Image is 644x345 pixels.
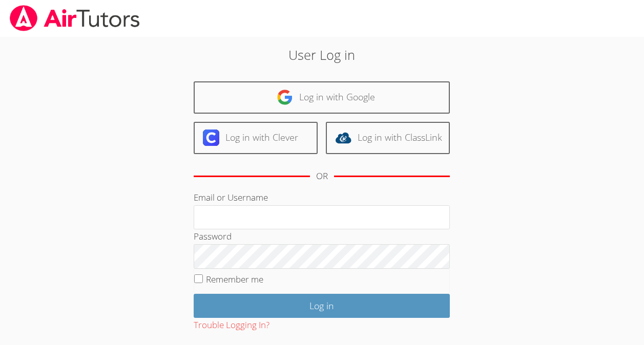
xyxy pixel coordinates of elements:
h2: User Log in [148,45,496,64]
label: Remember me [206,273,263,285]
img: classlink-logo-d6bb404cc1216ec64c9a2012d9dc4662098be43eaf13dc465df04b49fa7ab582.svg [335,130,351,146]
a: Log in with ClassLink [326,122,450,154]
div: OR [316,169,328,184]
button: Trouble Logging In? [194,318,269,333]
img: airtutors_banner-c4298cdbf04f3fff15de1276eac7730deb9818008684d7c2e4769d2f7ddbe033.png [9,5,141,31]
a: Log in with Clever [194,122,318,154]
input: Log in [194,294,450,318]
label: Password [194,230,232,242]
img: google-logo-50288ca7cdecda66e5e0955fdab243c47b7ad437acaf1139b6f446037453330a.svg [277,89,293,105]
label: Email or Username [194,191,268,203]
a: Log in with Google [194,81,450,114]
img: clever-logo-6eab21bc6e7a338710f1a6ff85c0baf02591cd810cc4098c63d3a4b26e2feb20.svg [203,130,219,146]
